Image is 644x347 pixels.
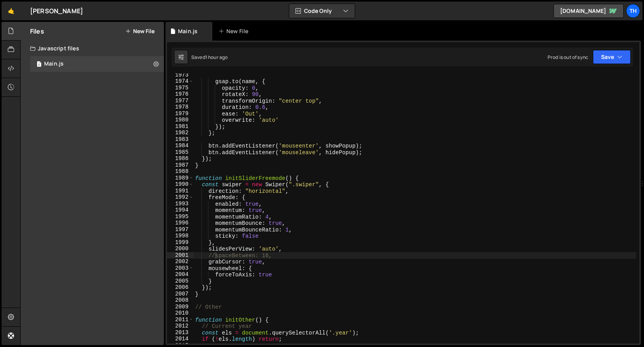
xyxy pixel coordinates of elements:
[167,85,194,91] div: 1975
[167,214,194,220] div: 1995
[167,149,194,156] div: 1985
[167,123,194,130] div: 1981
[289,4,355,18] button: Code Only
[30,6,83,16] div: [PERSON_NAME]
[219,27,251,35] div: New File
[167,207,194,214] div: 1994
[167,226,194,233] div: 1997
[167,304,194,310] div: 2009
[167,168,194,175] div: 1988
[167,278,194,285] div: 2005
[167,297,194,304] div: 2008
[167,246,194,252] div: 2000
[167,130,194,136] div: 1982
[167,194,194,201] div: 1992
[167,142,194,149] div: 1984
[167,78,194,85] div: 1974
[167,291,194,297] div: 2007
[30,27,44,36] h2: Files
[167,110,194,117] div: 1979
[167,336,194,342] div: 2014
[626,4,640,18] a: Th
[2,2,21,20] a: 🤙
[553,4,624,18] a: [DOMAIN_NAME]
[167,117,194,123] div: 1980
[167,323,194,329] div: 2012
[167,220,194,226] div: 1996
[167,233,194,239] div: 1998
[167,317,194,323] div: 2011
[205,54,228,61] div: 1 hour ago
[167,284,194,291] div: 2006
[125,28,155,34] button: New File
[167,329,194,336] div: 2013
[593,50,631,64] button: Save
[167,104,194,110] div: 1978
[191,54,228,61] div: Saved
[167,175,194,182] div: 1989
[167,271,194,278] div: 2004
[548,54,588,61] div: Prod is out of sync
[167,188,194,194] div: 1991
[167,265,194,272] div: 2003
[167,252,194,259] div: 2001
[167,155,194,162] div: 1986
[167,181,194,188] div: 1990
[167,98,194,104] div: 1977
[30,56,164,72] div: 16840/46037.js
[167,239,194,246] div: 1999
[21,41,164,56] div: Javascript files
[167,201,194,207] div: 1993
[167,310,194,317] div: 2010
[167,72,194,78] div: 1973
[178,27,197,35] div: Main.js
[167,258,194,265] div: 2002
[37,62,41,68] span: 1
[167,91,194,98] div: 1976
[44,61,64,68] div: Main.js
[167,162,194,169] div: 1987
[167,136,194,143] div: 1983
